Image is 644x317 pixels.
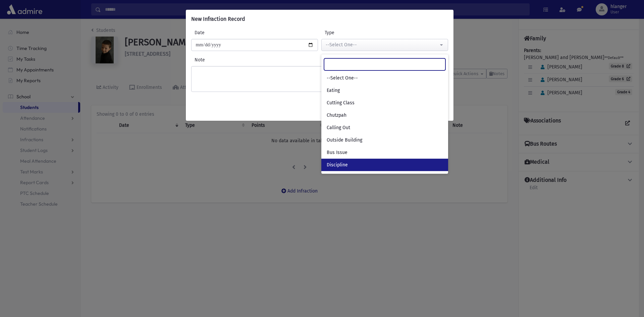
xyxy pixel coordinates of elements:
div: --Select One-- [326,41,438,48]
span: Calling Out [327,124,350,131]
span: --Select One-- [327,75,358,82]
label: Note [191,56,448,63]
span: Outside Building [327,137,362,144]
span: Bus Issue [327,149,347,156]
span: Chutzpah [327,112,346,119]
input: Search [324,58,445,70]
h6: New Infraction Record [191,15,245,23]
span: Eating [327,87,340,94]
label: Date [191,29,255,36]
label: Type [321,29,385,36]
span: Discipline [327,162,348,168]
span: Cutting Class [327,100,355,106]
button: --Select One-- [321,39,448,51]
